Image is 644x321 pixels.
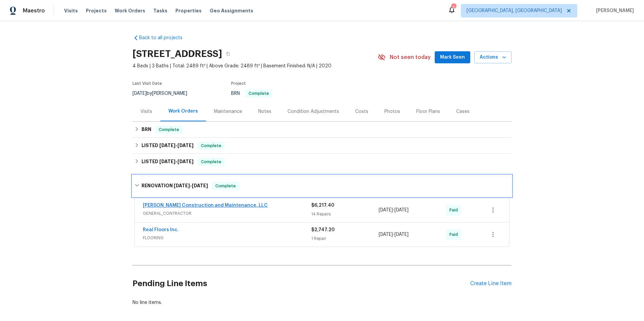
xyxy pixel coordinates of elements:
span: BRN [231,91,272,96]
div: LISTED [DATE]-[DATE]Complete [132,138,512,154]
button: Copy Address [222,48,234,60]
span: [DATE] [177,159,194,164]
span: GENERAL_CONTRACTOR [143,210,311,217]
span: [DATE] [394,208,409,212]
span: Paid [449,207,461,213]
span: Last Visit Date [132,81,162,85]
span: $2,747.20 [311,228,335,232]
div: RENOVATION [DATE]-[DATE]Complete [132,175,512,197]
span: Complete [156,126,182,133]
span: [DATE] [379,208,393,212]
button: Actions [474,51,512,64]
span: Complete [198,142,224,149]
span: [GEOGRAPHIC_DATA], [GEOGRAPHIC_DATA] [467,7,562,14]
span: Not seen today [390,54,431,61]
span: Complete [246,91,272,95]
span: - [159,143,194,148]
span: Actions [480,53,506,62]
span: Mark Seen [440,53,465,62]
div: 3 [451,4,456,11]
h6: BRN [142,126,151,134]
span: Complete [198,158,224,165]
div: Costs [355,108,368,115]
div: 14 Repairs [311,211,379,217]
div: Floor Plans [416,108,440,115]
span: [DATE] [159,143,175,148]
h6: LISTED [142,142,194,150]
h6: RENOVATION [142,182,208,190]
span: - [159,159,194,164]
div: Photos [384,108,400,115]
span: [DATE] [174,183,190,188]
span: Work Orders [115,7,145,14]
span: Tasks [153,8,167,13]
span: Geo Assignments [210,7,253,14]
span: [DATE] [177,143,194,148]
span: 4 Beds | 3 Baths | Total: 2489 ft² | Above Grade: 2489 ft² | Basement Finished: N/A | 2020 [132,63,378,69]
span: FLOORING [143,235,311,241]
span: $6,217.40 [311,203,334,208]
div: LISTED [DATE]-[DATE]Complete [132,154,512,170]
h2: Pending Line Items [132,268,470,299]
span: [PERSON_NAME] [593,7,634,14]
span: Properties [175,7,202,14]
span: [DATE] [132,91,147,96]
div: Condition Adjustments [287,108,339,115]
span: - [379,231,409,238]
div: Notes [258,108,271,115]
a: Back to all projects [132,35,197,41]
span: Project [231,81,246,85]
h2: [STREET_ADDRESS] [132,51,222,57]
div: by [PERSON_NAME] [132,89,195,98]
button: Mark Seen [435,51,470,64]
a: [PERSON_NAME] Construction and Maintenance, LLC [143,203,268,208]
div: Create Line Item [470,280,512,287]
div: Visits [141,108,152,115]
span: Visits [64,7,78,14]
div: Work Orders [168,108,198,115]
div: Maintenance [214,108,242,115]
span: [DATE] [379,232,393,237]
a: Real Floors Inc. [143,228,179,232]
span: Maestro [23,7,45,14]
div: 1 Repair [311,235,379,242]
div: Cases [456,108,470,115]
span: Projects [86,7,107,14]
h6: LISTED [142,158,194,166]
div: No line items. [132,299,512,306]
span: - [379,207,409,213]
span: Complete [213,183,238,189]
span: [DATE] [192,183,208,188]
div: BRN Complete [132,122,512,138]
span: [DATE] [159,159,175,164]
span: Paid [449,231,461,238]
span: [DATE] [394,232,409,237]
span: - [174,183,208,188]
